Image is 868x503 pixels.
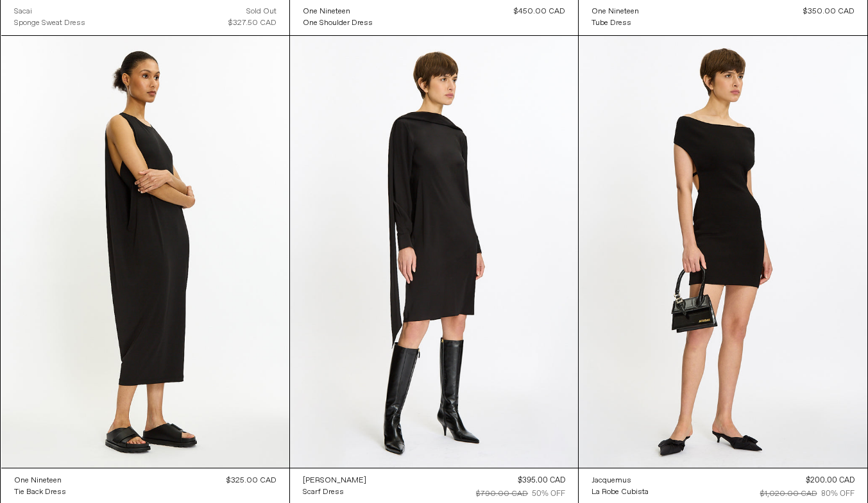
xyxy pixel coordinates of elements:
div: $790.00 CAD [476,488,528,500]
div: One Nineteen [591,6,639,17]
div: Scarf Dress [303,487,344,498]
div: $1,020.00 CAD [760,488,817,500]
div: $350.00 CAD [803,6,855,17]
div: One Nineteen [14,475,62,486]
div: [PERSON_NAME] [303,475,366,486]
a: One Nineteen [14,475,66,486]
div: $395.00 CAD [518,475,565,486]
div: Tie Back Dress [14,487,66,498]
a: Jacquemus [591,475,649,486]
div: Jacquemus [591,475,631,486]
div: One Shoulder Dress [303,18,373,29]
div: 80% OFF [821,488,855,500]
div: Sacai [14,6,32,17]
div: $327.50 CAD [228,17,277,29]
a: La Robe Cubista [591,486,649,498]
div: One Nineteen [303,6,350,17]
div: Sponge Sweat Dress [14,18,85,29]
a: Sponge Sweat Dress [14,17,85,29]
img: La Robe Cubista [579,36,867,468]
a: Tube Dress [591,17,639,29]
a: Scarf Dress [303,486,366,498]
a: Sacai [14,6,85,17]
div: Tube Dress [591,18,631,29]
a: Tie Back Dress [14,486,66,498]
div: 50% OFF [532,488,565,500]
div: $325.00 CAD [226,475,277,486]
a: [PERSON_NAME] [303,475,366,486]
div: $450.00 CAD [514,6,565,17]
img: Scarf Dress [290,36,578,468]
div: La Robe Cubista [591,487,649,498]
div: $200.00 CAD [806,475,855,486]
a: One Nineteen [591,6,639,17]
img: One Nineteen Tie Back Dress [1,36,289,468]
div: Sold out [246,6,277,17]
a: One Shoulder Dress [303,17,373,29]
a: One Nineteen [303,6,373,17]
